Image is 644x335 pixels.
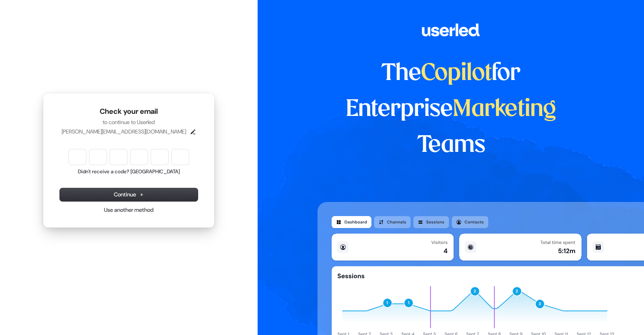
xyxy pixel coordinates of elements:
p: [PERSON_NAME][EMAIL_ADDRESS][DOMAIN_NAME] [62,128,186,136]
span: Marketing [453,98,556,121]
button: Continue [60,188,198,201]
span: Continue [114,191,144,199]
a: Use another method [104,206,154,214]
h1: The for Enterprise Teams [318,56,585,163]
button: Didn't receive a code? [GEOGRAPHIC_DATA] [78,168,180,175]
input: Enter verification code [69,149,189,165]
span: Copilot [421,62,492,85]
button: Edit [190,128,196,135]
p: to continue to Userled [60,119,198,126]
h1: Check your email [60,107,198,117]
